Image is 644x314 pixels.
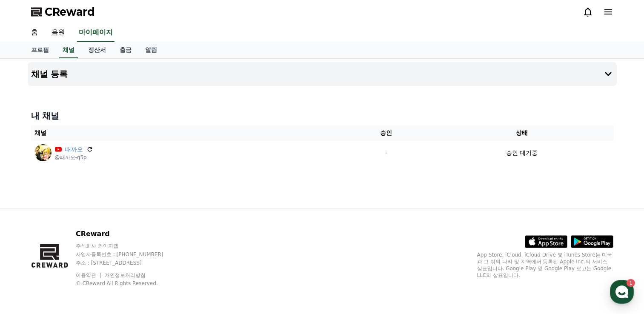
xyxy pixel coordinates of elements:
[31,5,95,19] a: CReward
[76,280,180,287] p: © CReward All Rights Reserved.
[431,125,613,141] th: 상태
[76,272,103,278] a: 이용약관
[113,42,138,58] a: 출금
[76,243,180,249] p: 주식회사 와이피랩
[31,69,68,79] h4: 채널 등록
[345,148,427,157] p: -
[45,5,95,19] span: CReward
[45,24,72,42] a: 음원
[105,272,146,278] a: 개인정보처리방침
[76,251,180,258] p: 사업자등록번호 : [PHONE_NUMBER]
[77,24,114,42] a: 마이페이지
[76,260,180,266] p: 주소 : [STREET_ADDRESS]
[55,154,93,161] p: @때까오-q5p
[31,125,342,141] th: 채널
[34,144,52,161] img: 때까오
[342,125,431,141] th: 승인
[138,42,164,58] a: 알림
[28,62,617,86] button: 채널 등록
[24,24,45,42] a: 홈
[59,42,78,58] a: 채널
[76,229,180,239] p: CReward
[81,42,113,58] a: 정산서
[506,148,538,157] p: 승인 대기중
[477,251,613,279] p: App Store, iCloud, iCloud Drive 및 iTunes Store는 미국과 그 밖의 나라 및 지역에서 등록된 Apple Inc.의 서비스 상표입니다. Goo...
[31,110,613,122] h4: 내 채널
[65,145,83,154] a: 때까오
[24,42,56,58] a: 프로필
